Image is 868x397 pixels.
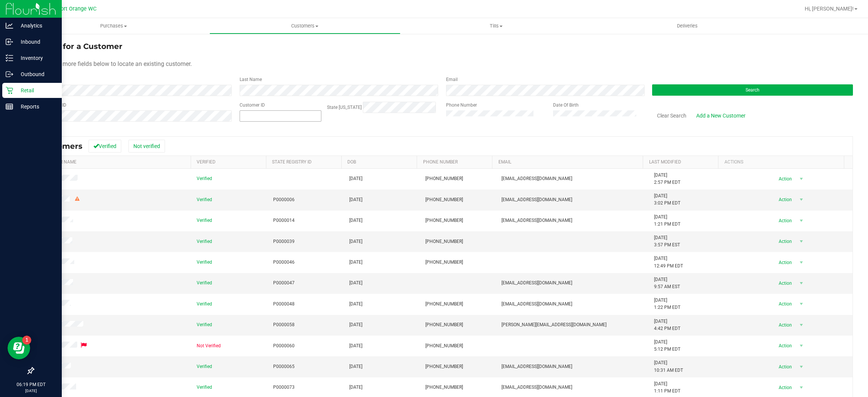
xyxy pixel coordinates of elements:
[18,18,209,34] a: Purchases
[240,76,262,83] label: Last Name
[197,321,212,328] span: Verified
[425,175,463,182] span: [PHONE_NUMBER]
[796,236,806,247] span: select
[772,215,796,226] span: Action
[772,236,796,247] span: Action
[654,276,680,290] span: [DATE] 9:57 AM EST
[772,194,796,205] span: Action
[654,172,680,186] span: [DATE] 2:57 PM EDT
[349,196,362,203] span: [DATE]
[649,159,681,165] a: Last Modified
[654,255,683,269] span: [DATE] 12:49 PM EDT
[6,70,13,78] inline-svg: Outbound
[724,159,841,165] div: Actions
[349,321,362,328] span: [DATE]
[349,279,362,287] span: [DATE]
[273,301,295,308] span: P0000048
[425,363,463,370] span: [PHONE_NUMBER]
[349,301,362,308] span: [DATE]
[772,362,796,372] span: Action
[13,53,58,63] p: Inventory
[79,342,88,349] div: Flagged for deletion
[240,102,265,108] label: Customer ID
[197,259,212,266] span: Verified
[197,279,212,287] span: Verified
[796,278,806,289] span: select
[273,384,295,391] span: P0000073
[400,18,592,34] a: Tills
[446,102,477,108] label: Phone Number
[796,194,806,205] span: select
[446,76,458,83] label: Email
[501,279,572,287] span: [EMAIL_ADDRESS][DOMAIN_NAME]
[652,84,853,96] button: Search
[6,87,13,94] inline-svg: Retail
[425,384,463,391] span: [PHONE_NUMBER]
[349,342,362,350] span: [DATE]
[349,259,362,266] span: [DATE]
[501,301,572,308] span: [EMAIL_ADDRESS][DOMAIN_NAME]
[74,195,81,203] div: Warning - Level 2
[349,175,362,182] span: [DATE]
[796,299,806,309] span: select
[209,18,401,34] a: Customers
[772,299,796,309] span: Action
[805,6,854,12] span: Hi, [PERSON_NAME]!
[13,21,58,30] p: Analytics
[273,259,295,266] span: P0000046
[501,384,572,391] span: [EMAIL_ADDRESS][DOMAIN_NAME]
[772,257,796,268] span: Action
[273,342,295,350] span: P0000060
[553,102,579,108] label: Date Of Birth
[796,382,806,393] span: select
[197,363,212,370] span: Verified
[13,37,58,46] p: Inbound
[6,103,13,110] inline-svg: Reports
[197,217,212,224] span: Verified
[425,321,463,328] span: [PHONE_NUMBER]
[22,336,31,345] iframe: Resource center unread badge
[8,337,30,359] iframe: Resource center
[273,321,295,328] span: P0000058
[425,259,463,266] span: [PHONE_NUMBER]
[423,159,458,165] a: Phone Number
[654,297,680,311] span: [DATE] 1:22 PM EDT
[772,320,796,330] span: Action
[654,380,680,395] span: [DATE] 1:11 PM EDT
[349,238,362,245] span: [DATE]
[273,363,295,370] span: P0000065
[501,196,572,203] span: [EMAIL_ADDRESS][DOMAIN_NAME]
[425,238,463,245] span: [PHONE_NUMBER]
[401,23,591,29] span: Tills
[772,278,796,289] span: Action
[273,196,295,203] span: P0000006
[691,109,750,122] a: Add a New Customer
[796,341,806,351] span: select
[197,342,221,350] span: Not Verified
[592,18,783,34] a: Deliveries
[349,363,362,370] span: [DATE]
[425,342,463,350] span: [PHONE_NUMBER]
[501,363,572,370] span: [EMAIL_ADDRESS][DOMAIN_NAME]
[796,215,806,226] span: select
[654,234,680,249] span: [DATE] 3:57 PM EST
[33,42,122,51] span: Search for a Customer
[3,388,58,394] p: [DATE]
[197,301,212,308] span: Verified
[501,217,572,224] span: [EMAIL_ADDRESS][DOMAIN_NAME]
[498,159,511,165] a: Email
[13,86,58,95] p: Retail
[425,196,463,203] span: [PHONE_NUMBER]
[273,238,295,245] span: P0000039
[349,384,362,391] span: [DATE]
[273,217,295,224] span: P0000014
[425,301,463,308] span: [PHONE_NUMBER]
[18,23,209,29] span: Purchases
[347,159,356,165] a: DOB
[652,109,691,122] button: Clear Search
[6,38,13,46] inline-svg: Inbound
[272,159,312,165] a: State Registry Id
[746,87,759,93] span: Search
[667,23,708,29] span: Deliveries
